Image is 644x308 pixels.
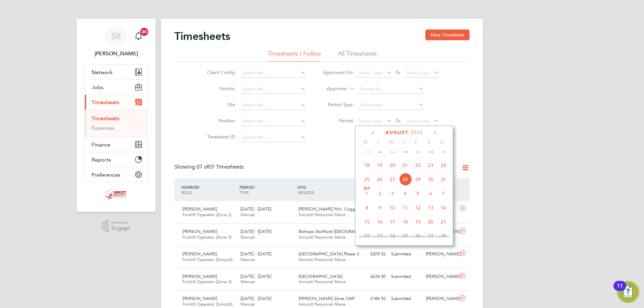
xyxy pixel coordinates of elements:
[406,118,430,124] span: Select date
[412,145,424,158] span: 15
[205,118,235,124] label: Position
[373,187,386,200] span: 2
[299,279,350,285] span: Simcott Personnel Mana…
[240,296,271,301] span: [DATE] - [DATE]
[92,172,120,178] span: Preferences
[205,134,235,140] label: Timesheet ID
[354,249,388,260] div: £209.52
[268,50,321,62] li: Timesheets I Follow
[361,145,373,158] span: 11
[299,301,350,307] span: Simcott Personnel Mana…
[85,25,148,58] a: SR[PERSON_NAME]
[240,279,255,285] span: Manual
[299,229,383,234] span: Bishops Stortford ([GEOGRAPHIC_DATA]…
[182,279,231,285] span: Forklift Operator (Zone 3)
[388,249,423,260] div: Submitted
[386,159,399,172] span: 20
[373,230,386,242] span: 23
[399,159,412,172] span: 21
[424,145,437,158] span: 16
[111,226,130,231] span: Engage
[373,159,386,172] span: 19
[359,118,383,124] span: Select date
[174,164,245,171] div: Showing
[85,65,147,79] button: Network
[85,80,147,95] button: Jobs
[296,181,354,198] div: SITE
[85,95,147,110] button: Timesheets
[412,159,424,172] span: 22
[182,206,217,212] span: [PERSON_NAME]
[323,102,353,108] label: Period Type
[205,102,235,108] label: Site
[617,286,623,295] div: 11
[240,273,271,279] span: [DATE] - [DATE]
[399,215,412,228] span: 18
[299,257,350,262] span: Simcott Personnel Mana…
[240,257,255,262] span: Manual
[386,201,399,214] span: 10
[359,70,383,76] span: Select date
[399,173,412,186] span: 28
[354,271,388,282] div: £634.50
[240,229,271,234] span: [DATE] - [DATE]
[299,206,362,212] span: [PERSON_NAME] Mill, Cogge…
[240,133,306,142] input: Search for...
[85,167,147,182] button: Preferences
[182,229,217,234] span: [PERSON_NAME]
[412,187,424,200] span: 5
[85,137,147,152] button: Finance
[361,159,373,172] span: 18
[106,189,127,200] img: simcott-logo-retina.png
[406,70,430,76] span: Select date
[205,69,235,75] label: Client Config
[419,165,455,171] label: Submitted
[393,116,402,125] span: To
[412,201,424,214] span: 12
[182,251,217,257] span: [PERSON_NAME]
[361,173,373,186] span: 25
[424,230,437,242] span: 27
[424,201,437,214] span: 13
[361,215,373,228] span: 15
[437,187,450,200] span: 7
[197,164,209,170] span: 07 of
[240,206,271,212] span: [DATE] - [DATE]
[385,130,409,135] span: August
[412,173,424,186] span: 29
[111,220,130,226] span: Powered by
[239,190,249,195] span: TYPE
[423,293,458,304] div: [PERSON_NAME]
[338,50,377,62] li: All Timesheets
[299,251,359,257] span: [GEOGRAPHIC_DATA] Phase 3
[424,173,437,186] span: 30
[437,201,450,214] span: 14
[240,234,255,240] span: Manual
[240,84,306,94] input: Search for...
[437,215,450,228] span: 21
[240,101,306,110] input: Search for...
[174,29,230,43] h2: Timesheets
[361,187,373,190] span: Sep
[386,187,399,200] span: 3
[111,32,121,41] span: SR
[373,201,386,214] span: 9
[299,273,342,279] span: [GEOGRAPHIC_DATA]
[323,69,353,75] label: Approved On
[386,215,399,228] span: 17
[92,115,119,122] a: Timesheets
[182,296,217,301] span: [PERSON_NAME]
[240,251,271,257] span: [DATE] - [DATE]
[411,130,423,135] span: 2025
[132,25,145,47] a: 20
[399,145,412,158] span: 14
[85,189,148,200] a: Go to home page
[323,118,353,124] label: Period
[92,99,119,106] span: Timesheets
[393,68,402,77] span: To
[410,139,423,145] span: F
[182,212,231,218] span: Forklift Operator (Zone 2)
[372,139,384,145] span: T
[424,159,437,172] span: 23
[399,187,412,200] span: 4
